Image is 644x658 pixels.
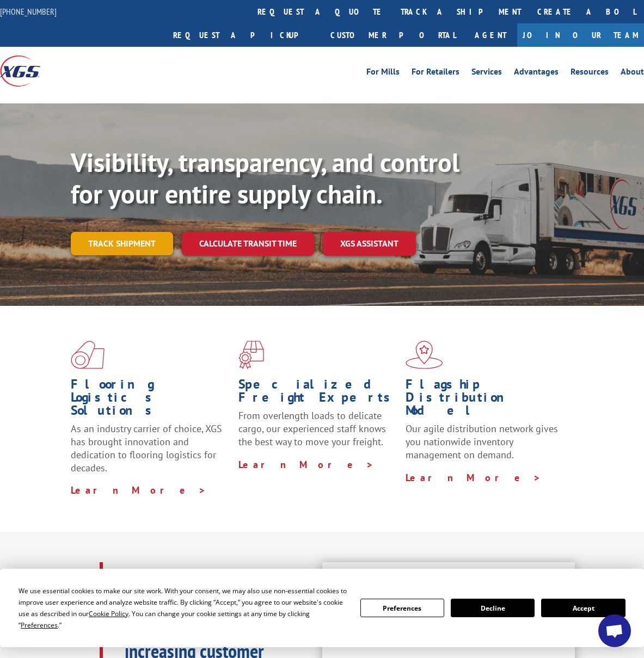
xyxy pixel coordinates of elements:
img: xgs-icon-flagship-distribution-model-red [406,341,443,369]
p: From overlength loads to delicate cargo, our experienced staff knows the best way to move your fr... [238,409,398,458]
h1: Specialized Freight Experts [238,378,398,409]
img: xgs-icon-total-supply-chain-intelligence-red [71,341,105,369]
button: Decline [451,599,535,617]
a: Join Our Team [517,23,644,47]
h1: Flooring Logistics Solutions [71,378,230,422]
a: Learn More > [71,484,206,496]
a: Track shipment [71,232,173,255]
a: Calculate transit time [182,232,314,255]
span: As an industry carrier of choice, XGS has brought innovation and dedication to flooring logistics... [71,422,222,473]
a: Resources [571,67,609,79]
a: Services [471,67,502,79]
b: Visibility, transparency, and control for your entire supply chain. [71,145,459,211]
a: For Mills [366,67,400,79]
img: xgs-icon-focused-on-flooring-red [238,341,264,369]
span: Preferences [21,620,58,630]
span: Our agile distribution network gives you nationwide inventory management on demand. [406,422,558,461]
button: Preferences [360,599,444,617]
a: Learn More > [406,471,541,484]
a: XGS ASSISTANT [323,232,416,255]
a: Customer Portal [322,23,464,47]
a: For Retailers [412,67,459,79]
a: Advantages [514,67,559,79]
h1: Flagship Distribution Model [406,378,565,422]
span: Cookie Policy [89,609,128,618]
button: Accept [541,599,625,617]
a: Request a pickup [165,23,322,47]
a: About [621,67,644,79]
div: Open chat [598,614,631,647]
a: Agent [464,23,517,47]
div: We use essential cookies to make our site work. With your consent, we may also use non-essential ... [19,585,347,631]
a: Learn More > [238,458,374,471]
